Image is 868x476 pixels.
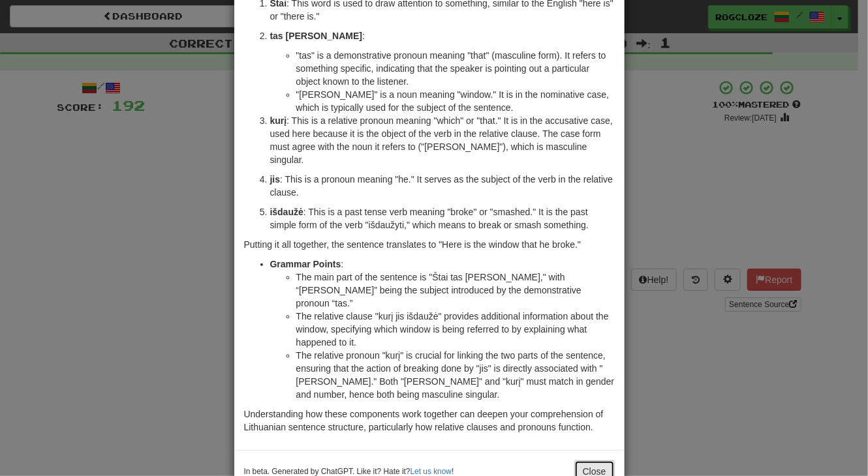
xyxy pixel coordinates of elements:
li: The main part of the sentence is "Štai tas [PERSON_NAME]," with “[PERSON_NAME]” being the subject... [296,271,615,310]
li: The relative clause "kurį jis išdaužė" provides additional information about the window, specifyi... [296,310,615,349]
p: : [270,29,615,42]
strong: jis [270,174,281,185]
strong: Grammar Points [270,259,341,269]
strong: tas [PERSON_NAME] [270,31,363,41]
p: Understanding how these components work together can deepen your comprehension of Lithuanian sent... [244,408,615,434]
li: : [270,258,615,401]
li: "tas" is a demonstrative pronoun meaning "that" (masculine form). It refers to something specific... [296,49,615,88]
a: Let us know [411,467,452,476]
p: : This is a relative pronoun meaning "which" or "that." It is in the accusative case, used here b... [270,114,615,166]
strong: kurį [270,115,287,126]
p: Putting it all together, the sentence translates to "Here is the window that he broke." [244,238,615,251]
strong: išdaužė [270,207,303,217]
li: "[PERSON_NAME]" is a noun meaning "window." It is in the nominative case, which is typically used... [296,88,615,114]
p: : This is a pronoun meaning "he." It serves as the subject of the verb in the relative clause. [270,173,615,199]
li: The relative pronoun "kurį" is crucial for linking the two parts of the sentence, ensuring that t... [296,349,615,401]
p: : This is a past tense verb meaning "broke" or "smashed." It is the past simple form of the verb ... [270,205,615,231]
